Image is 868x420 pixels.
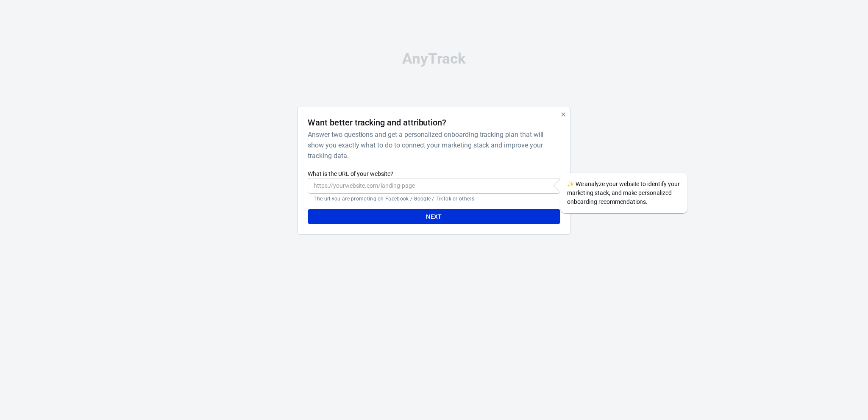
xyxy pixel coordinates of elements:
[314,195,554,202] p: The url you are promoting on Facebook / Google / TikTok or others
[308,117,446,128] h4: Want better tracking and attribution?
[560,173,687,213] div: We analyze your website to identify your marketing stack, and make personalized onboarding recomm...
[308,170,560,178] label: What is the URL of your website?
[308,178,560,194] input: https://yourwebsite.com/landing-page
[222,51,646,66] div: AnyTrack
[308,129,556,161] h6: Answer two questions and get a personalized onboarding tracking plan that will show you exactly w...
[308,209,560,225] button: Next
[567,181,574,187] span: sparkles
